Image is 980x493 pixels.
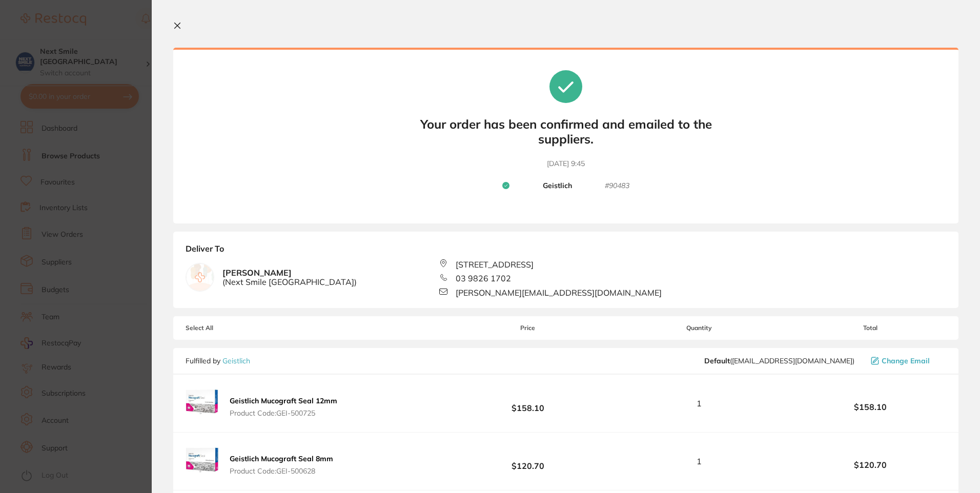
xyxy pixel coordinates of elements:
b: Your order has been confirmed and emailed to the suppliers. [412,117,720,147]
span: [PERSON_NAME][EMAIL_ADDRESS][DOMAIN_NAME] [456,288,662,297]
b: Default [704,356,730,365]
b: $158.10 [452,394,604,413]
span: Total [794,324,946,332]
span: Product Code: GEI-500628 [230,467,333,475]
b: $120.70 [794,460,946,469]
button: Geistlich Mucograft Seal 12mm Product Code:GEI-500725 [227,396,340,418]
span: Quantity [604,324,794,332]
img: empty.jpg [186,263,214,291]
b: $120.70 [452,452,604,471]
button: Change Email [868,356,946,365]
b: Deliver To [186,244,946,259]
span: Change Email [882,357,930,365]
img: dHBuNjdtbw [186,383,218,424]
span: Select All [186,324,288,332]
img: OHNhZzBrdA [186,441,218,482]
span: 1 [697,399,702,408]
button: Geistlich Mucograft Seal 8mm Product Code:GEI-500628 [227,454,336,476]
span: Product Code: GEI-500725 [230,409,337,417]
b: $158.10 [794,402,946,412]
span: 1 [697,457,702,466]
span: 03 9826 1702 [456,274,511,283]
span: Price [452,324,604,332]
span: info@geistlich.com.au [704,357,854,365]
span: [STREET_ADDRESS] [456,260,534,269]
a: Geistlich [222,356,250,365]
b: Geistlich Mucograft Seal 12mm [230,396,337,405]
small: # 90483 [605,181,629,191]
b: Geistlich [543,181,572,191]
p: Fulfilled by [186,357,250,365]
b: [PERSON_NAME] [222,268,357,287]
b: Geistlich Mucograft Seal 8mm [230,454,333,463]
span: ( Next Smile [GEOGRAPHIC_DATA] ) [222,277,357,286]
